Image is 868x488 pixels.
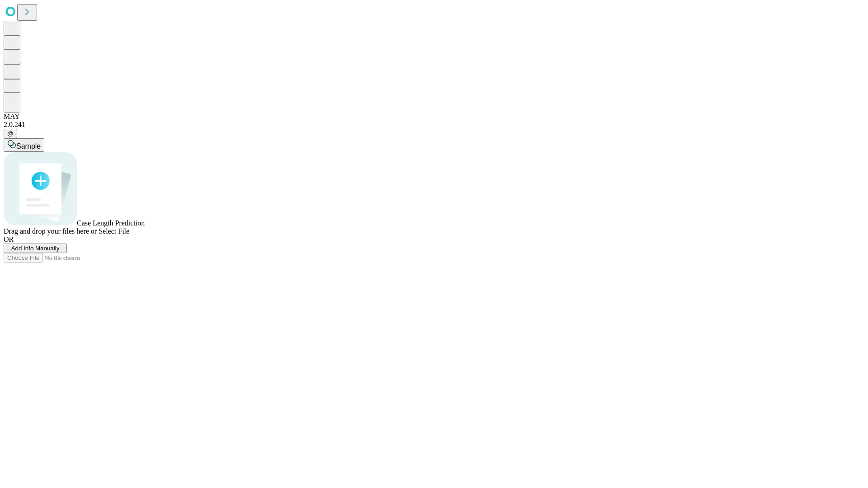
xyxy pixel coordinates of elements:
span: Drag and drop your files here or [4,227,97,235]
span: @ [7,130,14,137]
span: OR [4,235,14,243]
span: Case Length Prediction [77,219,145,227]
div: 2.0.241 [4,121,864,129]
button: Add Info Manually [4,244,67,253]
span: Select File [99,227,129,235]
span: Sample [16,142,41,150]
div: MAY [4,113,864,121]
button: @ [4,129,17,138]
button: Sample [4,138,44,152]
span: Add Info Manually [11,245,60,252]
